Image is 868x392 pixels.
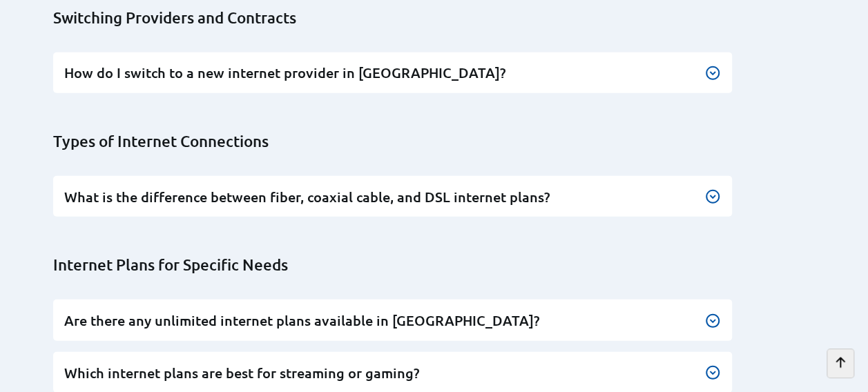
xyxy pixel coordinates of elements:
img: Button to expand the text [704,364,721,381]
h3: What is the difference between fiber, coaxial cable, and DSL internet plans? [64,188,721,206]
h2: Switching Providers and Contracts [53,8,825,28]
h3: Which internet plans are best for streaming or gaming? [64,364,721,382]
h2: Types of Internet Connections [53,132,825,151]
h3: Are there any unlimited internet plans available in [GEOGRAPHIC_DATA]? [64,311,721,330]
img: Button to expand the text [704,313,721,329]
img: Button to expand the text [704,65,721,81]
h2: Internet Plans for Specific Needs [53,255,825,275]
h3: How do I switch to a new internet provider in [GEOGRAPHIC_DATA]? [64,63,721,82]
img: Button to expand the text [704,188,721,205]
